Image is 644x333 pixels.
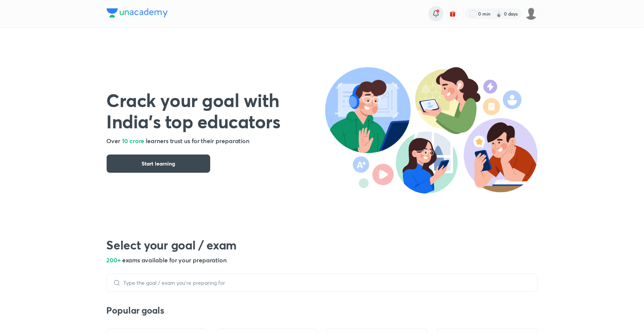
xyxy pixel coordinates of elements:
[447,8,459,20] button: avatar
[525,7,538,20] img: Sakshi Nath
[325,67,538,194] img: header
[107,89,325,132] h1: Crack your goal with India’s top educators
[107,155,210,173] button: Start learning
[121,280,531,286] input: Type the goal / exam you’re preparing for
[122,137,144,145] span: 10 crore
[122,256,227,264] span: exams available for your preparation
[449,10,456,17] img: avatar
[107,136,325,145] h5: Over learners trust us for their preparation
[107,8,168,17] img: Company Logo
[142,160,175,167] span: Start learning
[107,256,538,265] h5: 200+
[495,10,503,17] img: streak
[107,304,538,316] h3: Popular goals
[107,237,538,253] h2: Select your goal / exam
[107,8,168,19] a: Company Logo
